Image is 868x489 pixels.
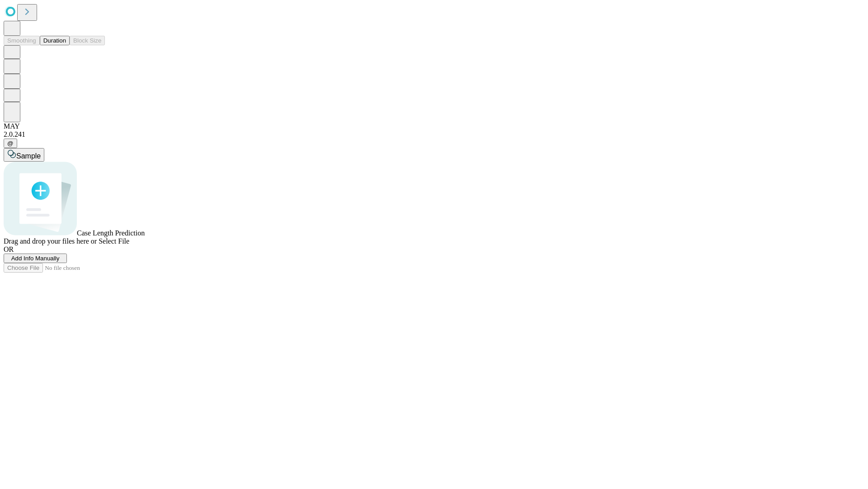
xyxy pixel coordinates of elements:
[40,36,70,45] button: Duration
[4,237,97,245] span: Drag and drop your files here or
[4,245,14,253] span: OR
[99,237,129,245] span: Select File
[70,36,105,45] button: Block Size
[11,255,60,262] span: Add Info Manually
[16,152,41,160] span: Sample
[4,139,17,148] button: @
[4,254,67,263] button: Add Info Manually
[7,140,14,147] span: @
[4,122,864,130] div: MAY
[4,36,40,45] button: Smoothing
[77,229,145,237] span: Case Length Prediction
[4,148,44,162] button: Sample
[4,130,864,139] div: 2.0.241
